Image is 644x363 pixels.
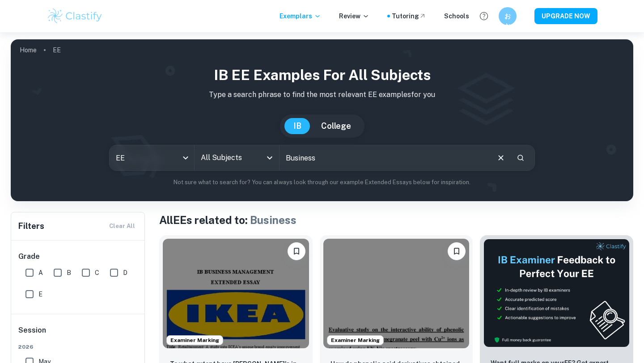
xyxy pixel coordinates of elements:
span: 2026 [18,343,138,351]
span: C [95,268,99,278]
button: UPGRADE NOW [534,8,597,24]
img: profile cover [11,39,633,201]
button: Bookmark [288,242,305,260]
h6: Filters [18,220,44,232]
p: Type a search phrase to find the most relevant EE examples for you [18,89,626,100]
p: Exemplars [280,11,321,21]
span: Examiner Marking [327,336,383,344]
button: おお [499,7,517,25]
button: Help and Feedback [476,8,491,24]
img: Business and Management EE example thumbnail: To what extent have IKEA's in-store reta [163,239,309,348]
input: E.g. player arrangements, enthalpy of combustion, analysis of a big city... [280,145,489,170]
p: EE [53,45,61,55]
button: Search [513,150,528,165]
button: College [312,118,360,134]
span: A [38,268,43,278]
span: E [38,289,42,299]
div: EE [110,145,194,170]
h6: Grade [18,251,138,262]
p: Not sure what to search for? You can always look through our example Extended Essays below for in... [18,178,626,187]
button: Clear [492,149,509,166]
a: Home [20,44,37,56]
h1: IB EE examples for all subjects [18,64,626,86]
span: Examiner Marking [167,336,223,344]
span: D [123,268,127,278]
img: Thumbnail [483,239,630,347]
img: Clastify logo [47,7,103,25]
button: Bookmark [448,242,466,260]
span: Business [250,214,297,226]
p: Review [339,11,369,21]
img: Chemistry EE example thumbnail: How do phenolic acid derivatives obtaine [323,239,470,348]
button: IB [284,118,310,134]
h6: Session [18,325,138,343]
button: Open [263,152,276,164]
h6: おお [503,11,513,21]
span: B [67,268,71,278]
a: Schools [444,11,469,21]
a: Tutoring [392,11,426,21]
h1: All EEs related to: [159,212,633,228]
